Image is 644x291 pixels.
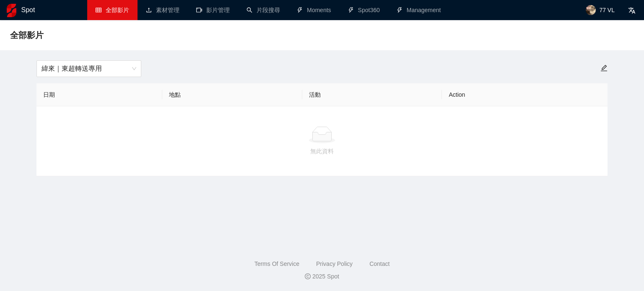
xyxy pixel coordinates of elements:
span: 全部影片 [10,28,44,42]
a: search片段搜尋 [247,7,280,13]
a: Privacy Policy [316,260,353,267]
img: logo [7,4,16,17]
span: 全部影片 [106,7,129,13]
th: Action [442,83,608,106]
a: Contact [369,260,390,267]
a: thunderboltSpot360 [348,7,380,13]
img: avatar [586,5,596,15]
a: upload素材管理 [146,7,179,13]
a: thunderboltMoments [297,7,331,13]
th: 日期 [36,83,162,106]
div: 無此資料 [43,147,601,156]
a: thunderboltManagement [397,7,441,13]
span: copyright [305,273,311,279]
span: table [96,7,101,13]
a: video-camera影片管理 [196,7,230,13]
span: edit [600,64,608,72]
span: 緯來｜東超轉送專用 [42,61,136,77]
div: 2025 Spot [7,272,637,281]
th: 活動 [302,83,442,106]
a: Terms Of Service [254,260,299,267]
th: 地點 [162,83,302,106]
